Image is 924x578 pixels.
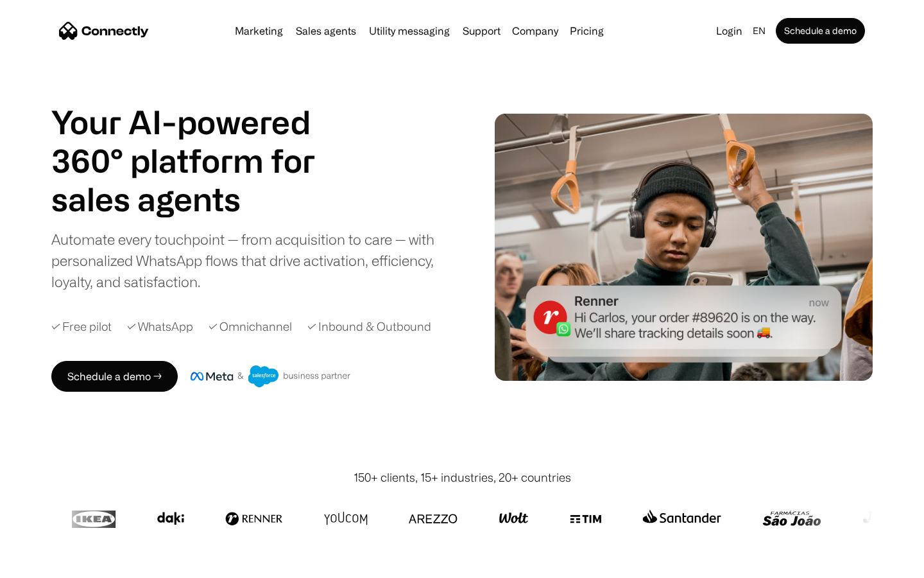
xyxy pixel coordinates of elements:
[26,556,77,574] ul: Language list
[230,26,288,36] a: Marketing
[209,318,292,335] div: ✓ Omnichannel
[776,18,865,44] a: Schedule a demo
[354,469,571,486] div: 150+ clients, 15+ industries, 20+ countries
[512,22,558,40] div: Company
[127,318,193,335] div: ✓ WhatsApp
[51,229,456,292] div: Automate every touchpoint — from acquisition to care — with personalized WhatsApp flows that driv...
[307,318,431,335] div: ✓ Inbound & Outbound
[191,365,351,387] img: Meta and Salesforce business partner badge.
[51,361,178,392] a: Schedule a demo →
[13,554,77,574] aside: Language selected: English
[51,318,112,335] div: ✓ Free pilot
[291,26,361,36] a: Sales agents
[364,26,455,36] a: Utility messaging
[458,26,506,36] a: Support
[51,103,346,180] h1: Your AI-powered 360° platform for
[711,22,748,40] a: Login
[565,26,609,36] a: Pricing
[51,180,346,218] h1: sales agents
[753,22,766,40] div: en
